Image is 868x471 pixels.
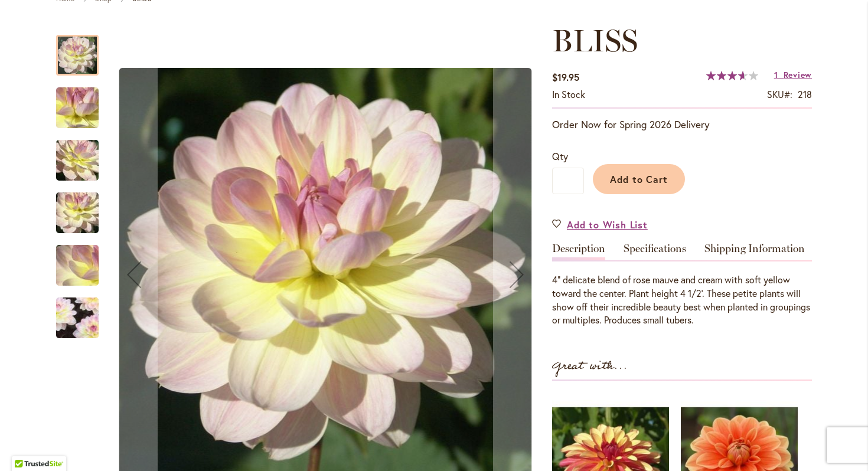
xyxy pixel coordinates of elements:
a: Specifications [624,243,686,260]
a: Description [552,243,605,260]
div: 218 [798,88,812,102]
img: BLISS [35,234,120,297]
span: Add to Wish List [567,218,648,231]
p: 4" delicate blend of rose mauve and cream with soft yellow toward the center. Plant height 4 1/2'... [552,273,812,327]
a: Shipping Information [704,243,805,260]
div: BLISS [56,233,110,286]
div: BLISS [56,181,110,233]
p: Order Now for Spring 2026 Delivery [552,117,812,132]
button: Add to Cart [593,164,685,194]
a: 1 Review [774,69,812,80]
strong: SKU [767,88,792,100]
div: BLISS [56,76,110,128]
div: 73% [706,71,758,80]
span: $19.95 [552,71,579,83]
div: Detailed Product Info [552,243,812,327]
span: 1 [774,69,778,80]
img: BLISS [35,129,120,192]
span: Add to Cart [610,173,668,185]
span: Review [784,69,812,80]
div: BLISS [56,23,110,76]
img: BLISS [35,181,120,245]
span: Qty [552,150,568,162]
div: Availability [552,88,585,102]
span: BLISS [552,22,638,59]
span: In stock [552,88,585,100]
img: BLISS [35,76,120,140]
strong: Great with... [552,356,628,376]
iframe: Launch Accessibility Center [9,429,42,462]
a: Add to Wish List [552,218,648,231]
img: BLISS [37,277,119,359]
div: BLISS [56,286,99,338]
div: BLISS [56,128,110,181]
